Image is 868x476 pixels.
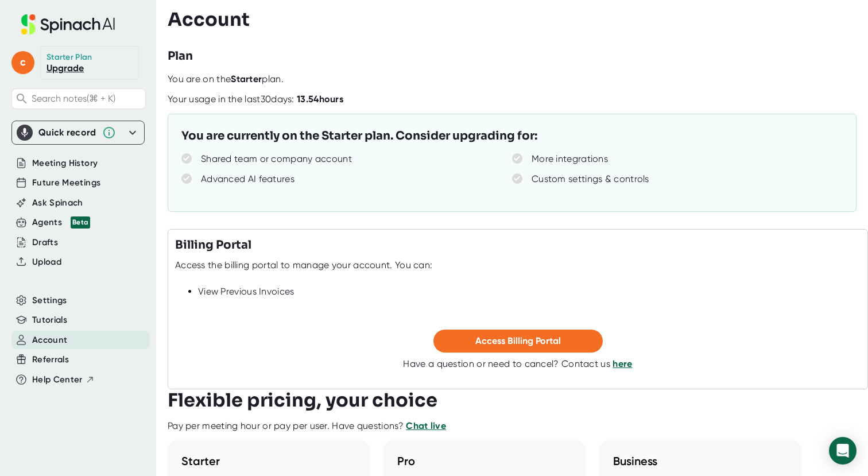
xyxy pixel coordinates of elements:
[38,127,96,138] div: Quick record
[532,153,608,165] div: More integrations
[32,373,95,386] button: Help Center
[32,196,83,210] button: Ask Spinach
[613,358,632,369] a: here
[201,173,294,185] div: Advanced AI features
[32,236,58,249] button: Drafts
[201,153,352,165] div: Shared team or company account
[397,454,572,468] h3: Pro
[175,260,432,271] div: Access the billing portal to manage your account. You can:
[168,9,250,30] h3: Account
[32,314,67,327] button: Tutorials
[403,358,632,370] div: Have a question or need to cancel? Contact us
[32,334,67,347] button: Account
[11,51,34,74] span: c
[32,294,67,307] button: Settings
[168,73,284,84] span: You are on the plan.
[181,127,537,145] h3: You are currently on the Starter plan. Consider upgrading for:
[168,48,193,65] h3: Plan
[829,437,857,465] div: Open Intercom Messenger
[475,335,561,346] span: Access Billing Portal
[32,176,100,189] button: Future Meetings
[32,93,115,104] span: Search notes (⌘ + K)
[198,286,861,297] div: View Previous Invoices
[181,454,356,468] h3: Starter
[17,121,139,144] div: Quick record
[46,63,84,73] a: Upgrade
[32,353,69,366] button: Referrals
[32,373,83,386] span: Help Center
[32,216,90,229] div: Agents
[168,420,446,432] div: Pay per meeting hour or pay per user. Have questions?
[406,420,446,431] a: Chat live
[297,94,343,105] b: 13.54 hours
[168,94,343,105] div: Your usage in the last 30 days:
[231,73,262,84] b: Starter
[71,216,90,229] div: Beta
[175,237,251,254] h3: Billing Portal
[532,173,649,185] div: Custom settings & controls
[32,157,98,170] button: Meeting History
[46,52,92,63] div: Starter Plan
[433,330,603,353] button: Access Billing Portal
[32,216,90,229] button: Agents Beta
[32,256,61,269] button: Upload
[168,389,437,411] h3: Flexible pricing, your choice
[613,454,788,468] h3: Business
